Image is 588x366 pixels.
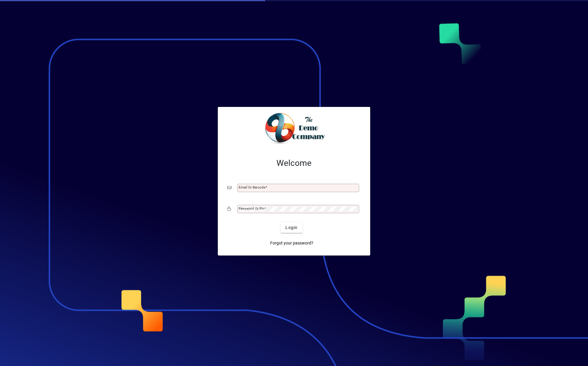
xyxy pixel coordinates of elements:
span: Login [285,225,298,231]
a: Forgot your password? [268,238,316,248]
mat-label: Email or Barcode [239,185,265,189]
h2: Welcome [227,158,361,168]
button: Login [281,222,302,233]
mat-label: Password or Pin [239,206,264,211]
span: Forgot your password? [270,240,313,246]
